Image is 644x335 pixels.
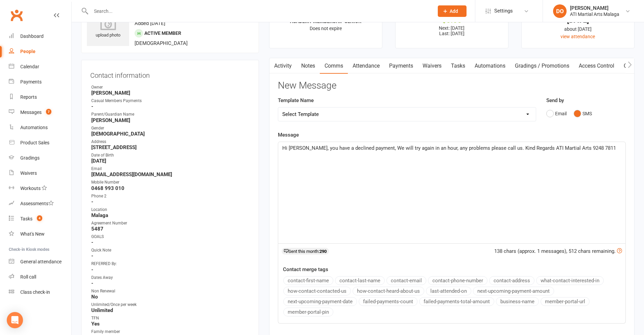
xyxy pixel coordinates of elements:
[20,259,62,264] div: General attendance
[570,11,619,17] div: ATI Martial Arts Malaga
[9,105,71,120] a: Messages 7
[20,125,48,130] div: Automations
[20,79,42,85] div: Payments
[87,17,129,39] div: upload photo
[359,297,418,306] button: failed-payments-count
[8,7,25,24] a: Clubworx
[91,307,250,313] strong: Unlimited
[91,253,250,259] strong: -
[528,17,628,24] div: [DATE]
[91,152,250,159] div: Date of Birth
[91,117,250,123] strong: [PERSON_NAME]
[9,196,71,211] a: Assessments
[9,29,71,44] a: Dashboard
[20,274,36,280] div: Roll call
[489,276,534,285] button: contact-address
[536,276,604,285] button: what-contact-interested-in
[91,267,250,273] strong: -
[91,226,250,232] strong: 5487
[20,216,32,221] div: Tasks
[438,5,467,17] button: Add
[20,201,54,206] div: Assessments
[144,30,181,36] span: Active member
[9,269,71,285] a: Roll call
[470,58,510,74] a: Automations
[91,220,250,226] div: Agreement Number
[450,8,458,14] span: Add
[91,171,250,177] strong: [EMAIL_ADDRESS][DOMAIN_NAME]
[494,247,622,255] div: 138 chars (approx. 1 messages), 512 chars remaining.
[496,297,539,306] button: business-name
[20,186,41,191] div: Workouts
[91,321,250,327] strong: Yes
[9,181,71,196] a: Workouts
[91,329,250,335] div: Family member
[353,287,424,295] button: how-contact-heard-about-us
[282,248,329,255] div: Sent this month:
[91,103,250,110] strong: -
[283,265,328,273] label: Contact merge tags
[310,26,342,31] span: Does not expire
[574,58,619,74] a: Access Control
[91,139,250,145] div: Address
[9,285,71,300] a: Class kiosk mode
[9,44,71,59] a: People
[546,96,564,104] label: Send by
[426,287,471,295] button: last-attended-on
[9,74,71,90] a: Payments
[574,107,592,120] button: SMS
[46,109,51,115] span: 7
[283,297,357,306] button: next-upcoming-payment-date
[541,297,590,306] button: member-portal-url
[91,239,250,245] strong: -
[9,150,71,166] a: Gradings
[402,17,502,24] div: $0.00
[20,155,40,161] div: Gradings
[91,158,250,164] strong: [DATE]
[278,96,314,104] label: Template Name
[91,193,250,199] div: Phone 2
[348,58,384,74] a: Attendance
[91,212,250,218] strong: Malaga
[91,261,250,267] div: REFERRED By:
[283,287,351,295] button: how-contact-contacted-us
[570,5,619,11] div: [PERSON_NAME]
[418,58,446,74] a: Waivers
[91,315,250,321] div: TFN
[91,280,250,286] strong: -
[91,302,250,308] div: Unlimited/Once per week
[319,249,327,254] strong: 290
[335,276,385,285] button: contact-last-name
[9,166,71,181] a: Waivers
[278,131,299,139] label: Message
[20,170,37,176] div: Waivers
[283,308,333,316] button: member-portal-pin
[384,58,418,74] a: Payments
[20,110,42,115] div: Messages
[91,199,250,205] strong: -
[9,59,71,74] a: Calendar
[91,207,250,213] div: Location
[473,287,554,295] button: next-upcoming-payment-amount
[494,3,513,19] span: Settings
[91,111,250,118] div: Parent/Guardian Name
[278,80,626,91] h3: New Message
[9,254,71,269] a: General attendance kiosk mode
[20,49,35,54] div: People
[135,20,165,26] time: Added [DATE]
[91,288,250,294] div: Non Renewal
[91,90,250,96] strong: [PERSON_NAME]
[283,276,333,285] button: contact-first-name
[20,64,39,69] div: Calendar
[90,69,250,79] h3: Contact information
[402,25,502,36] p: Next: [DATE] Last: [DATE]
[546,107,567,120] button: Email
[20,140,49,145] div: Product Sales
[510,58,574,74] a: Gradings / Promotions
[320,58,348,74] a: Comms
[9,211,71,226] a: Tasks 4
[37,215,42,221] span: 4
[269,58,296,74] a: Activity
[20,231,45,237] div: What's New
[560,34,595,39] a: view attendance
